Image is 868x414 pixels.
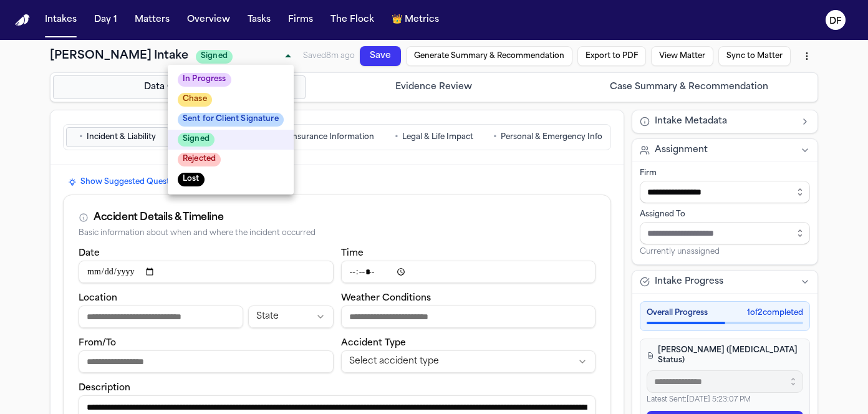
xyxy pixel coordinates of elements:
[178,133,215,147] span: Signed
[178,93,212,107] span: Chase
[178,153,221,166] span: Rejected
[178,173,205,186] span: Lost
[178,113,284,127] span: Sent for Client Signature
[178,73,231,87] span: In Progress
